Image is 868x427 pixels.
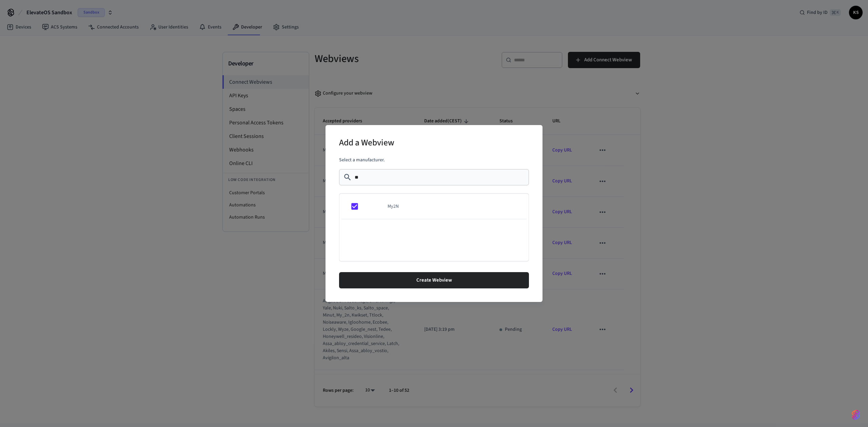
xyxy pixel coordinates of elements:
table: sticky table [339,194,529,219]
img: SeamLogoGradient.69752ec5.svg [852,409,860,420]
td: My2N [379,194,529,219]
h2: Add a Webview [339,133,394,154]
p: Select a manufacturer. [339,157,529,164]
button: Create Webview [339,272,529,288]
